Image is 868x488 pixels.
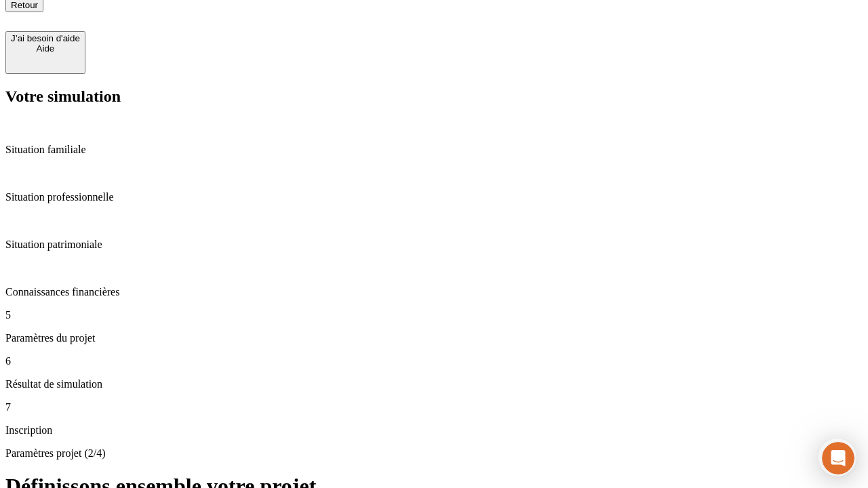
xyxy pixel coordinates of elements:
[822,442,854,474] iframe: Intercom live chat
[5,87,863,106] h2: Votre simulation
[5,309,863,321] p: 5
[5,332,863,344] p: Paramètres du projet
[5,286,863,298] p: Connaissances financières
[5,239,863,251] p: Situation patrimoniale
[5,424,863,436] p: Inscription
[818,439,856,476] iframe: Intercom live chat discovery launcher
[11,33,80,43] div: J’ai besoin d'aide
[5,191,863,203] p: Situation professionnelle
[5,355,863,367] p: 6
[5,31,85,74] button: J’ai besoin d'aideAide
[5,144,863,156] p: Situation familiale
[5,401,863,413] p: 7
[11,43,80,54] div: Aide
[5,447,863,460] p: Paramètres projet (2/4)
[5,378,863,390] p: Résultat de simulation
